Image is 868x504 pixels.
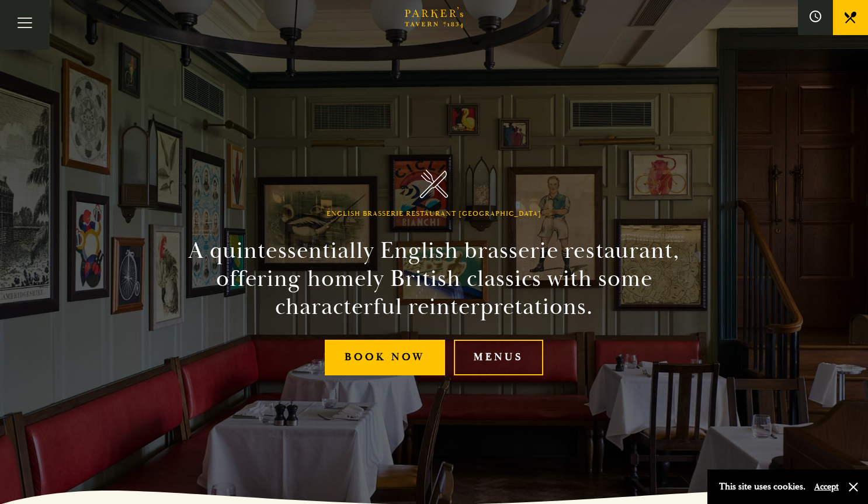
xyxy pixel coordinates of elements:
p: This site uses cookies. [719,478,805,495]
a: Menus [454,340,543,375]
a: Book Now [325,340,445,375]
h2: A quintessentially English brasserie restaurant, offering homely British classics with some chara... [168,237,700,321]
h1: English Brasserie Restaurant [GEOGRAPHIC_DATA] [327,210,541,218]
img: Parker's Tavern Brasserie Cambridge [420,170,449,198]
button: Accept [814,481,839,492]
button: Close and accept [848,481,859,493]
